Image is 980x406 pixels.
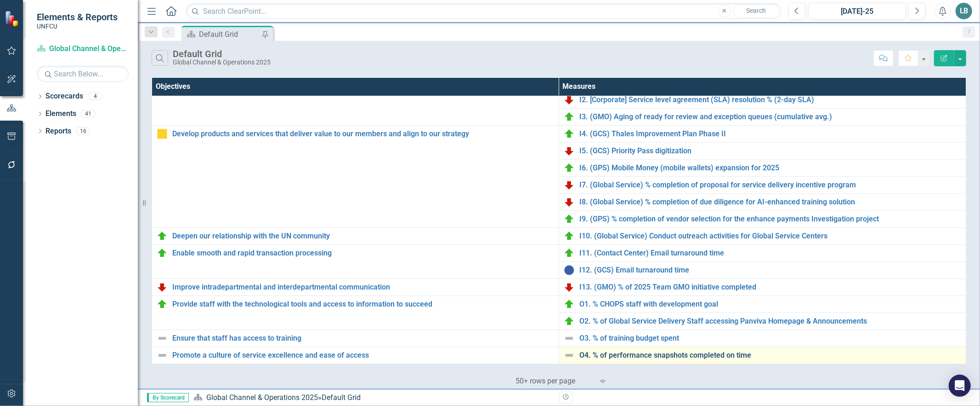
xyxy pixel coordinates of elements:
td: Double-Click to Edit Right Click for Context Menu [152,75,559,126]
a: Improve intradepartmental and interdepartmental communication [172,283,554,291]
img: Not Defined [157,333,168,344]
img: Not Defined [564,350,575,361]
img: On Target [564,231,575,242]
a: I11. (Contact Center) Email turnaround time [579,249,961,257]
td: Double-Click to Edit Right Click for Context Menu [559,177,966,194]
div: Default Grid [322,393,361,402]
a: Develop products and services that deliver value to our members and align to our strategy [172,130,554,138]
img: Below Plan [564,197,575,208]
div: 41 [81,110,96,118]
input: Search Below... [37,66,129,82]
img: Below Plan [564,282,575,293]
img: On Target [564,316,575,327]
div: 4 [88,93,102,100]
a: O1. % CHOPS staff with development goal [579,300,961,308]
td: Double-Click to Edit Right Click for Context Menu [152,126,559,228]
td: Double-Click to Edit Right Click for Context Menu [559,211,966,228]
a: Deepen our relationship with the UN community [172,232,554,240]
a: I7. (Global Service) % completion of proposal for service delivery incentive program [579,181,961,189]
td: Double-Click to Edit Right Click for Context Menu [152,228,559,245]
td: Double-Click to Edit Right Click for Context Menu [559,92,966,109]
td: Double-Click to Edit Right Click for Context Menu [559,330,966,347]
a: I13. (GMO) % of 2025 Team GMO initiative completed [579,283,961,291]
img: Below Plan [564,145,575,157]
div: [DATE]-25 [811,6,903,17]
a: Enable smooth and rapid transaction processing [172,249,554,257]
a: Global Channel & Operations 2025 [37,44,129,54]
a: I3. (GMO) Aging of ready for review and exception queues (cumulative avg.) [579,113,961,121]
img: Data Not Yet Due [564,265,575,276]
img: Below Plan [157,282,168,293]
img: On Target [564,111,575,122]
td: Double-Click to Edit Right Click for Context Menu [559,296,966,313]
button: Search [733,5,779,17]
a: Ensure that staff has access to training [172,334,554,342]
td: Double-Click to Edit Right Click for Context Menu [559,194,966,211]
a: I10. (Global Service) Conduct outreach activities for Global Service Centers [579,232,961,240]
button: [DATE]-25 [808,3,906,19]
div: Global Channel & Operations 2025 [173,59,271,66]
a: I6. (GPS) Mobile Money (mobile wallets) expansion for 2025 [579,164,961,172]
img: On Target [564,214,575,225]
input: Search ClearPoint... [186,3,782,19]
img: On Target [157,299,168,310]
div: » [193,393,552,403]
a: Promote a culture of service excellence and ease of access [172,351,554,360]
a: I2. [Corporate] Service level agreement (SLA) resolution % (2-day SLA) [579,96,961,104]
img: On Target [564,128,575,139]
td: Double-Click to Edit Right Click for Context Menu [559,109,966,126]
img: On Target [564,248,575,259]
span: Elements & Reports [37,12,118,23]
img: On Target [564,162,575,174]
a: I4. (GCS) Thales Improvement Plan Phase II [579,130,961,138]
div: Default Grid [199,29,260,40]
small: UNFCU [37,23,118,30]
a: I12. (GCS) Email turnaround time [579,266,961,274]
td: Double-Click to Edit Right Click for Context Menu [559,160,966,177]
img: Not Defined [564,333,575,344]
a: Reports [45,126,71,137]
img: On Target [564,299,575,310]
img: Below Plan [564,180,575,191]
a: Provide staff with the technological tools and access to information to succeed [172,300,554,308]
td: Double-Click to Edit Right Click for Context Menu [559,347,966,364]
button: LB [956,3,972,19]
a: O4. % of performance snapshots completed on time [579,351,961,360]
td: Double-Click to Edit Right Click for Context Menu [559,245,966,262]
a: Elements [45,109,76,119]
a: I8. (Global Service) % completion of due diligence for AI-enhanced training solution [579,198,961,206]
a: O3. % of training budget spent [579,334,961,342]
td: Double-Click to Edit Right Click for Context Menu [152,330,559,347]
td: Double-Click to Edit Right Click for Context Menu [559,126,966,143]
td: Double-Click to Edit Right Click for Context Menu [152,245,559,279]
span: Search [746,7,766,14]
td: Double-Click to Edit Right Click for Context Menu [559,228,966,245]
td: Double-Click to Edit Right Click for Context Menu [559,143,966,160]
img: Below Plan [564,94,575,105]
a: Global Channel & Operations 2025 [206,393,318,402]
div: Open Intercom Messenger [949,375,971,397]
img: On Target [157,248,168,259]
a: I5. (GCS) Priority Pass digitization [579,147,961,155]
img: ClearPoint Strategy [5,11,21,27]
td: Double-Click to Edit Right Click for Context Menu [559,262,966,279]
td: Double-Click to Edit Right Click for Context Menu [152,296,559,330]
a: O2. % of Global Service Delivery Staff accessing Panviva Homepage & Announcements [579,317,961,325]
img: Not Defined [157,350,168,361]
td: Double-Click to Edit Right Click for Context Menu [559,279,966,296]
td: Double-Click to Edit Right Click for Context Menu [152,347,559,364]
td: Double-Click to Edit Right Click for Context Menu [152,279,559,296]
a: I9. (GPS) % completion of vendor selection for the enhance payments Investigation project [579,215,961,223]
div: Default Grid [173,49,271,59]
div: 16 [76,127,91,135]
img: On Target [157,231,168,242]
span: By Scorecard [147,393,189,402]
td: Double-Click to Edit Right Click for Context Menu [559,313,966,330]
a: Scorecards [45,91,83,102]
img: Caution [157,128,168,139]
